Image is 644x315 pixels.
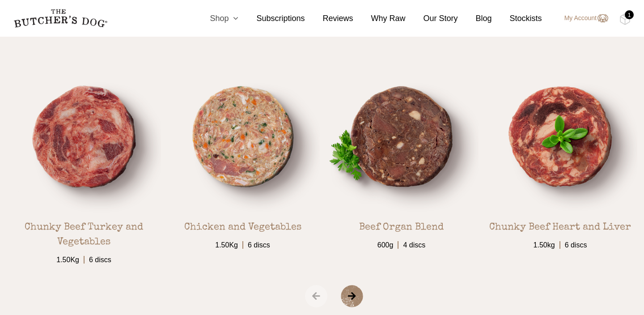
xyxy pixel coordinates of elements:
[619,13,631,25] img: TBD_Cart-Full.png
[625,10,634,19] div: 1
[492,13,542,25] a: Stockists
[529,235,559,251] span: 1.50kg
[353,13,406,25] a: Why Raw
[324,60,479,214] img: TBD_Organ-Meat-1.png
[483,60,637,214] img: TBD_Chunky-Beef-Heart-Liver-1.png
[184,214,301,235] div: Chicken and Vegetables
[305,13,353,25] a: Reviews
[489,214,631,235] div: Chunky Beef Heart and Liver
[211,235,242,251] span: 1.50Kg
[458,13,492,25] a: Blog
[359,214,444,235] div: Beef Organ Blend
[398,235,430,251] span: 4 discs
[84,250,116,265] span: 6 discs
[559,235,592,251] span: 6 discs
[165,60,320,214] img: TBD_Chicken-and-Veg-1.png
[341,285,386,307] span: Next
[555,13,608,24] a: My Account
[305,285,327,307] span: Previous
[7,214,161,250] div: Chunky Beef Turkey and Vegetables
[52,250,84,265] span: 1.50Kg
[7,60,161,214] img: TBD_Chunky-Beef-and-Turkey-1.png
[373,235,398,251] span: 600g
[192,13,238,25] a: Shop
[238,13,305,25] a: Subscriptions
[242,235,275,251] span: 6 discs
[406,13,458,25] a: Our Story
